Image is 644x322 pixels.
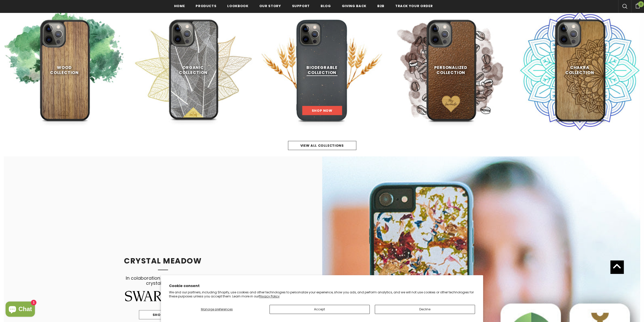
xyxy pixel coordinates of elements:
h2: Cookie consent [169,283,475,289]
a: Shop Now [139,310,187,319]
span: Products [196,4,216,8]
span: Our Story [259,4,281,8]
span: Home [174,4,185,8]
a: 0 [631,2,644,8]
button: Accept [269,305,370,314]
span: support [292,4,310,8]
span: Shop Now [311,108,332,113]
p: We and our partners, including Shopify, use cookies and other technologies to personalize your ex... [169,290,475,298]
inbox-online-store-chat: Shopify online store chat [4,301,36,318]
a: Shop Now [302,106,342,115]
a: Privacy Policy [259,294,280,298]
span: Giving back [342,4,366,8]
span: In colaboration with the greatest crystal makers [125,275,201,299]
span: Lookbook [227,4,248,8]
button: Manage preferences [169,305,264,314]
a: view all collections [288,141,356,150]
span: Manage preferences [201,307,233,311]
span: B2B [377,4,384,8]
span: Shop Now [153,312,173,317]
span: Blog [321,4,331,8]
span: Track your order [395,4,433,8]
img: Swarovski Logo [125,291,201,301]
span: CRYSTAL MEADOW [124,255,202,266]
span: view all collections [300,143,344,148]
span: 0 [638,1,644,7]
button: Decline [375,305,475,314]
